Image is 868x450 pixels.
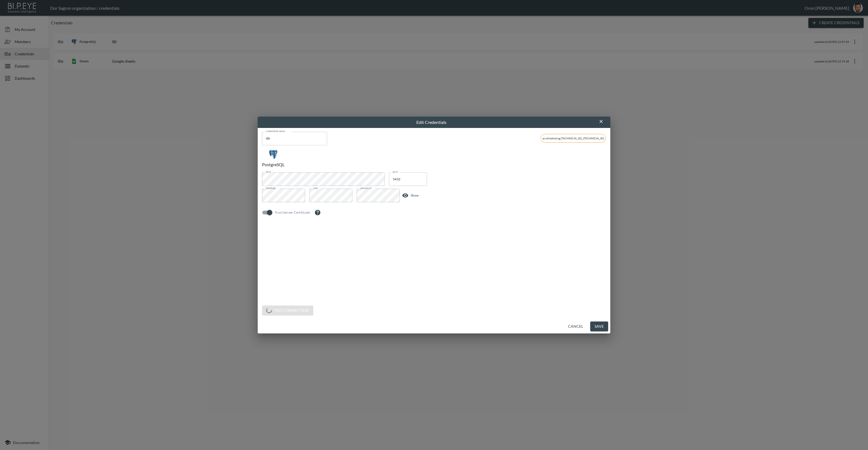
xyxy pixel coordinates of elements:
[266,186,276,190] label: database
[269,150,278,159] img: postgres icon
[566,322,585,332] button: Cancel
[266,170,271,173] label: host
[409,193,419,198] p: Show
[313,186,318,190] label: user
[590,322,608,332] button: Save
[400,189,421,202] span: Show
[262,162,285,167] p: PostgreSQL
[541,137,606,140] span: ip whitelisting [TECHNICAL_ID], [TECHNICAL_ID]
[360,186,371,190] label: password
[393,170,398,173] label: port
[264,119,598,126] div: Edit Credentials
[266,129,285,133] label: credentials name
[275,210,310,215] p: Trust Server Certificate
[314,209,321,216] svg: Whether to trust the server certificate without validating it.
